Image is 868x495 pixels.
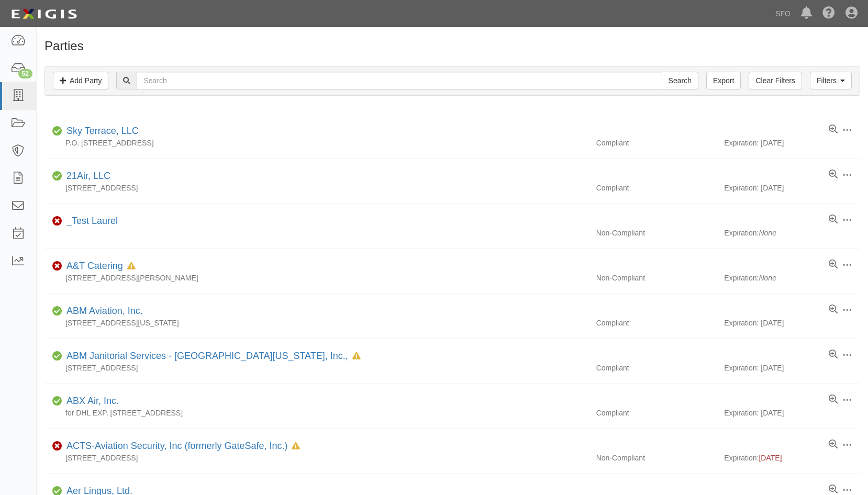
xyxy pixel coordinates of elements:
[352,353,361,360] i: In Default since 11/14/2024
[588,273,725,283] div: Non-Compliant
[62,440,300,453] div: ACTS-Aviation Security, Inc (formerly GateSafe, Inc.)
[66,351,348,361] a: ABM Janitorial Services - [GEOGRAPHIC_DATA][US_STATE], Inc.,
[588,363,725,373] div: Compliant
[66,396,119,406] a: ABX Air, Inc.
[770,3,796,24] a: SFO
[137,72,662,89] input: Search
[588,228,725,238] div: Non-Compliant
[44,138,588,148] div: P.O. [STREET_ADDRESS]
[724,273,860,283] div: Expiration:
[52,488,62,495] i: Compliant
[52,128,62,135] i: Compliant
[44,273,588,283] div: [STREET_ADDRESS][PERSON_NAME]
[66,171,110,181] a: 21Air, LLC
[62,170,110,183] div: 21Air, LLC
[822,7,835,20] i: Help Center - Complianz
[52,263,62,270] i: Non-Compliant
[829,440,838,450] a: View results summary
[52,398,62,405] i: Compliant
[829,485,838,495] a: View results summary
[66,126,139,136] a: Sky Terrace, LLC
[588,318,725,328] div: Compliant
[829,215,838,225] a: View results summary
[662,72,698,89] input: Search
[724,363,860,373] div: Expiration: [DATE]
[52,218,62,225] i: Non-Compliant
[724,408,860,418] div: Expiration: [DATE]
[724,183,860,193] div: Expiration: [DATE]
[759,274,776,282] i: None
[62,260,136,273] div: A&T Catering
[829,305,838,315] a: View results summary
[62,350,361,363] div: ABM Janitorial Services - Northern California, Inc.,
[52,308,62,315] i: Compliant
[66,216,118,226] a: _Test Laurel
[62,215,118,228] div: _Test Laurel
[724,453,860,463] div: Expiration:
[62,125,139,138] div: Sky Terrace, LLC
[706,72,741,89] a: Export
[829,170,838,180] a: View results summary
[292,443,300,450] i: In Default since 05/07/2025
[66,441,287,451] a: ACTS-Aviation Security, Inc (formerly GateSafe, Inc.)
[829,260,838,270] a: View results summary
[52,443,62,450] i: Non-Compliant
[810,72,852,89] a: Filters
[44,363,588,373] div: [STREET_ADDRESS]
[44,318,588,328] div: [STREET_ADDRESS][US_STATE]
[759,454,782,462] span: [DATE]
[127,263,136,270] i: In Default since 10/25/2023
[44,408,588,418] div: for DHL EXP, [STREET_ADDRESS]
[724,138,860,148] div: Expiration: [DATE]
[724,228,860,238] div: Expiration:
[62,395,119,408] div: ABX Air, Inc.
[588,453,725,463] div: Non-Compliant
[588,138,725,148] div: Compliant
[724,318,860,328] div: Expiration: [DATE]
[8,5,80,24] img: logo-5460c22ac91f19d4615b14bd174203de0afe785f0fc80cf4dbbc73dc1793850b.png
[759,229,776,237] i: None
[588,183,725,193] div: Compliant
[749,72,802,89] a: Clear Filters
[829,350,838,360] a: View results summary
[52,173,62,180] i: Compliant
[52,353,62,360] i: Compliant
[44,39,860,53] h1: Parties
[53,72,108,89] a: Add Party
[62,305,143,318] div: ABM Aviation, Inc.
[588,408,725,418] div: Compliant
[66,306,143,316] a: ABM Aviation, Inc.
[66,261,123,271] a: A&T Catering
[44,183,588,193] div: [STREET_ADDRESS]
[829,395,838,405] a: View results summary
[829,125,838,135] a: View results summary
[44,453,588,463] div: [STREET_ADDRESS]
[18,69,32,78] div: 52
